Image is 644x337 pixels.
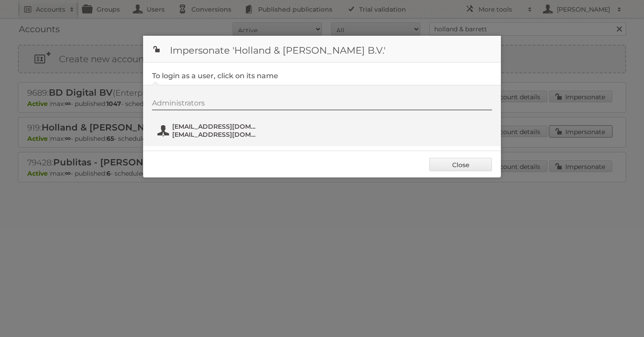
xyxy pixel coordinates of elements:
button: [EMAIL_ADDRESS][DOMAIN_NAME] [EMAIL_ADDRESS][DOMAIN_NAME] [157,122,262,139]
div: Administrators [152,99,492,110]
h1: Impersonate 'Holland & [PERSON_NAME] B.V.' [143,36,501,63]
legend: To login as a user, click on its name [152,72,278,80]
span: [EMAIL_ADDRESS][DOMAIN_NAME] [172,131,259,139]
a: Close [429,158,492,171]
span: [EMAIL_ADDRESS][DOMAIN_NAME] [172,122,259,131]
